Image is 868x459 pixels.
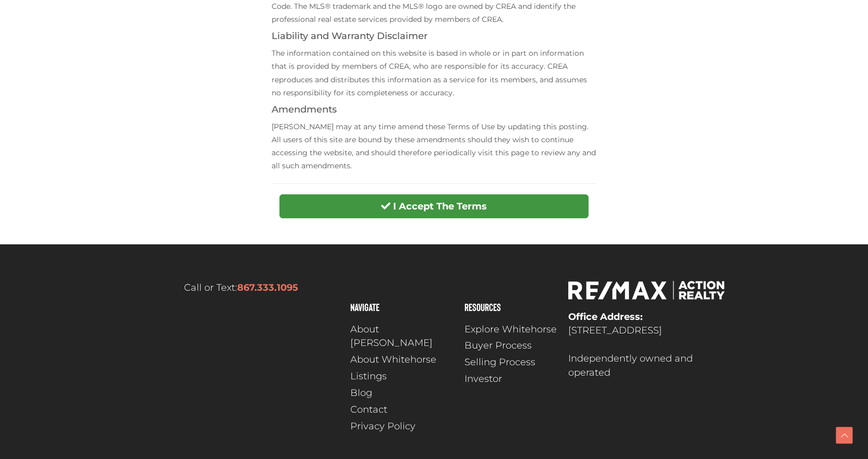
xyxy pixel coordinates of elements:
[350,353,454,367] a: About Whitehorse
[272,31,596,42] h4: Liability and Warranty Disclaimer
[464,339,532,353] span: Buyer Process
[272,47,596,100] p: The information contained on this website is based in whole or in part on information that is pro...
[350,403,454,417] a: Contact
[279,194,589,218] button: I Accept The Terms
[350,419,454,433] a: Privacy Policy
[464,355,558,369] a: Selling Process
[350,322,454,351] a: About [PERSON_NAME]
[464,372,558,386] a: Investor
[464,355,535,369] span: Selling Process
[464,322,557,337] span: Explore Whitehorse
[350,302,454,312] h4: Navigate
[350,419,415,433] span: Privacy Policy
[272,120,596,173] p: [PERSON_NAME] may at any time amend these Terms of Use by updating this posting. All users of thi...
[272,105,596,115] h4: Amendments
[350,386,454,400] a: Blog
[464,322,558,337] a: Explore Whitehorse
[568,310,726,380] p: [STREET_ADDRESS] Independently owned and operated
[350,369,387,383] span: Listings
[350,403,387,417] span: Contact
[464,372,502,386] span: Investor
[464,302,558,312] h4: Resources
[568,311,643,322] strong: Office Address:
[350,386,372,400] span: Blog
[464,339,558,353] a: Buyer Process
[393,201,487,212] strong: I Accept The Terms
[237,282,298,293] a: 867.333.1095
[142,281,340,295] p: Call or Text:
[350,369,454,383] a: Listings
[350,353,436,367] span: About Whitehorse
